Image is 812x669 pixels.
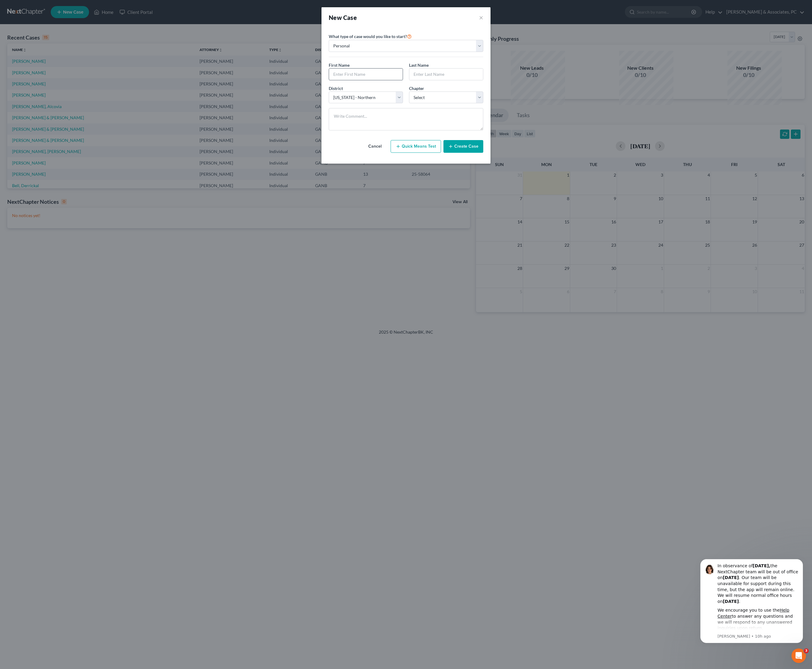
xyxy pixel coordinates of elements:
[791,648,806,663] iframe: Intercom live chat
[409,62,429,68] span: Last Name
[479,13,483,22] button: ×
[409,69,483,80] input: Enter Last Name
[329,69,403,80] input: Enter First Name
[409,86,424,91] span: Chapter
[329,86,343,91] span: District
[691,529,812,647] iframe: Intercom notifications message
[329,14,357,21] strong: New Case
[391,140,441,153] button: Quick Means Test
[362,140,388,152] button: Cancel
[443,140,483,153] button: Create Case
[804,648,809,653] span: 3
[329,33,412,40] label: What type of case would you like to start?
[329,62,350,68] span: First Name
